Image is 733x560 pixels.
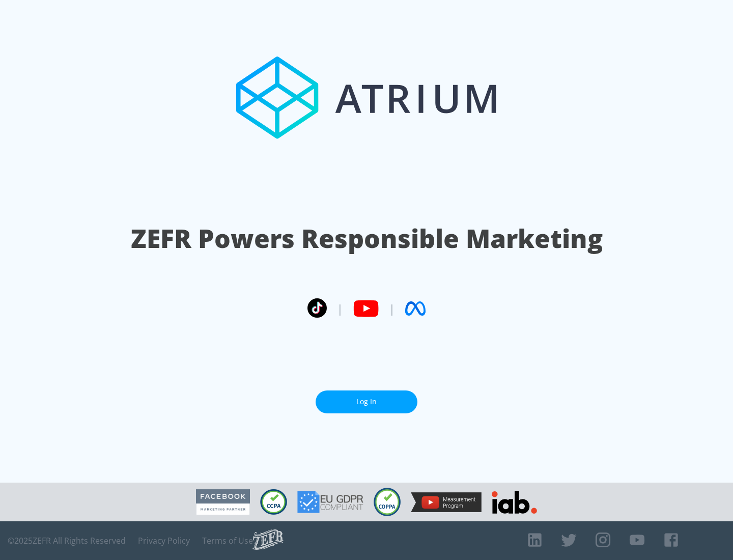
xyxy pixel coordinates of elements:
span: | [389,301,395,316]
span: | [337,301,343,316]
img: COPPA Compliant [374,488,401,516]
a: Log In [316,390,417,413]
h1: ZEFR Powers Responsible Marketing [131,221,603,256]
img: YouTube Measurement Program [411,492,482,512]
a: Terms of Use [202,536,253,546]
img: GDPR Compliant [297,491,363,513]
img: IAB [492,491,537,514]
a: Privacy Policy [138,536,190,546]
img: CCPA Compliant [260,489,287,515]
img: Facebook Marketing Partner [196,489,250,515]
span: © 2025 ZEFR All Rights Reserved [8,536,126,546]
